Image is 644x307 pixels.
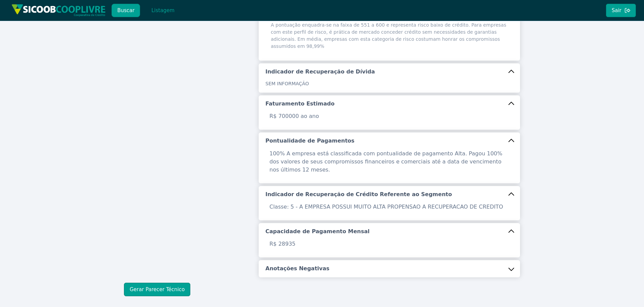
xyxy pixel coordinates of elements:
p: R$ 28935 [265,240,513,248]
button: Anotações Negativas [259,260,520,277]
p: Classe: 5 - A EMPRESA POSSUI MUITO ALTA PROPENSAO A RECUPERACAO DE CREDITO [265,203,513,211]
h5: Anotações Negativas [265,265,329,272]
button: Indicador de Recuperação de Crédito Referente ao Segmento [259,186,520,203]
h5: Faturamento Estimado [265,100,334,108]
h5: Pontualidade de Pagamentos [265,137,354,145]
span: A pontuação enquadra-se na faixa de 551 a 600 e representa risco baixo de crédito. Para empresas ... [271,15,508,50]
span: SEM INFORMAÇÃO [265,81,309,86]
button: Capacidade de Pagamento Mensal [259,223,520,240]
img: img/sicoob_cooplivre.png [11,4,106,17]
button: Gerar Parecer Técnico [124,283,190,296]
button: Sair [606,4,636,17]
h5: Indicador de Recuperação de Crédito Referente ao Segmento [265,191,452,198]
button: Indicador de Recuperação de Dívida [259,63,520,80]
button: Faturamento Estimado [259,95,520,112]
button: Pontualidade de Pagamentos [259,132,520,149]
p: R$ 700000 ao ano [265,112,513,120]
button: Listagem [146,4,180,17]
h5: Indicador de Recuperação de Dívida [265,68,375,75]
p: 100% A empresa está classificada com pontualidade de pagamento Alta. Pagou 100% dos valores de se... [265,150,513,174]
button: Buscar [111,4,140,17]
h5: Capacidade de Pagamento Mensal [265,228,369,235]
